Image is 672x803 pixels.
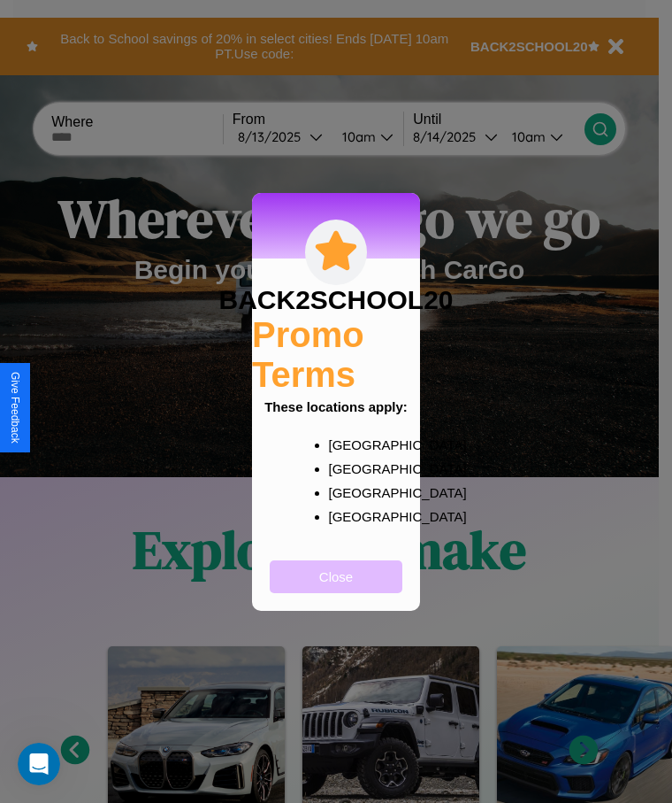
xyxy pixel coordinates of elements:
p: [GEOGRAPHIC_DATA] [329,481,379,505]
h2: Promo Terms [252,315,420,395]
h3: BACK2SCHOOL20 [218,285,453,315]
div: Give Feedback [9,372,21,444]
p: [GEOGRAPHIC_DATA] [329,505,379,529]
button: Close [270,560,402,593]
iframe: Intercom live chat [18,743,60,785]
p: [GEOGRAPHIC_DATA] [329,433,379,457]
b: These locations apply: [264,399,408,414]
p: [GEOGRAPHIC_DATA] [329,457,379,481]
